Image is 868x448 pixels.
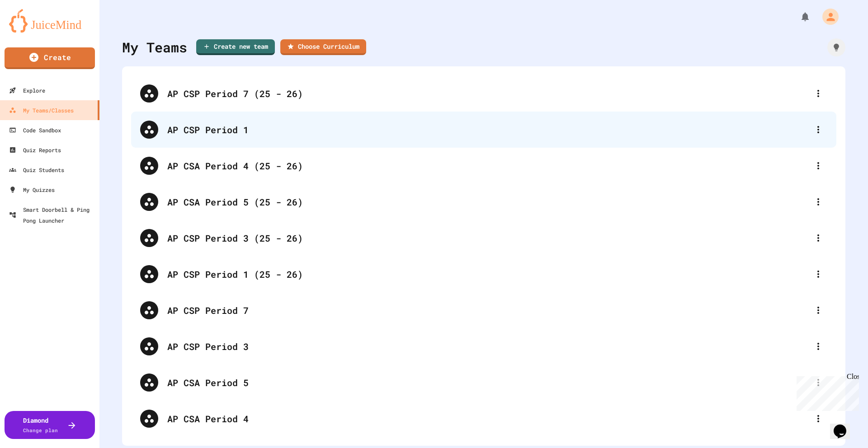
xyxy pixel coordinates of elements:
[122,37,187,57] div: My Teams
[5,47,95,69] a: Create
[131,220,836,256] div: AP CSP Period 3 (25 - 26)
[9,184,55,195] div: My Quizzes
[9,105,74,116] div: My Teams/Classes
[131,184,836,220] div: AP CSA Period 5 (25 - 26)
[131,328,836,364] div: AP CSP Period 3
[9,204,96,226] div: Smart Doorbell & Ping Pong Launcher
[131,364,836,401] div: AP CSA Period 5
[131,75,836,112] div: AP CSP Period 7 (25 - 26)
[131,256,836,292] div: AP CSP Period 1 (25 - 26)
[131,148,836,184] div: AP CSA Period 4 (25 - 26)
[167,267,809,281] div: AP CSP Period 1 (25 - 26)
[9,9,90,33] img: logo-orange.svg
[131,401,836,437] div: AP CSA Period 4
[131,112,836,148] div: AP CSP Period 1
[167,231,809,245] div: AP CSP Period 3 (25 - 26)
[5,411,95,439] button: DiamondChange plan
[23,415,58,434] div: Diamond
[131,292,836,328] div: AP CSP Period 7
[167,412,809,425] div: AP CSA Period 4
[167,87,809,100] div: AP CSP Period 7 (25 - 26)
[9,145,61,155] div: Quiz Reports
[167,303,809,317] div: AP CSP Period 7
[280,39,366,55] a: Choose Curriculum
[783,9,813,24] div: My Notifications
[827,38,845,56] div: How it works
[9,125,61,135] div: Code Sandbox
[167,340,809,353] div: AP CSP Period 3
[830,412,859,439] iframe: chat widget
[793,373,859,411] iframe: chat widget
[167,159,809,173] div: AP CSA Period 4 (25 - 26)
[167,376,809,389] div: AP CSA Period 5
[167,123,809,136] div: AP CSP Period 1
[196,39,275,55] a: Create new team
[813,6,841,27] div: My Account
[9,85,45,96] div: Explore
[167,195,809,209] div: AP CSA Period 5 (25 - 26)
[9,164,64,175] div: Quiz Students
[4,4,62,57] div: Chat with us now!Close
[23,427,58,434] span: Change plan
